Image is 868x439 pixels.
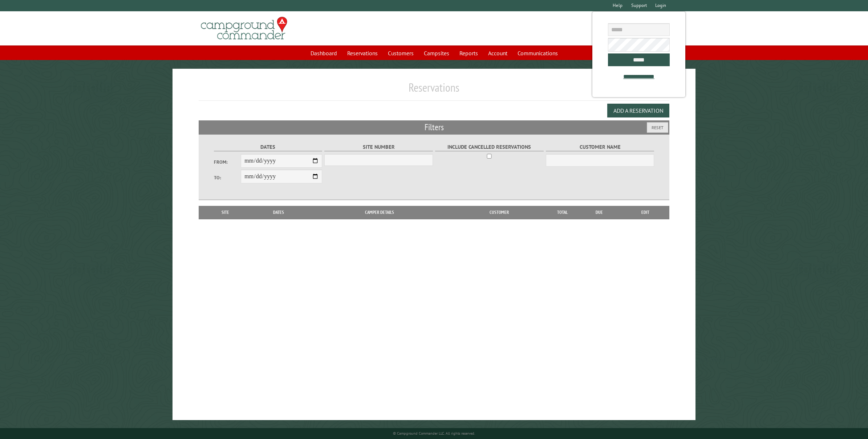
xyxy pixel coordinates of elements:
th: Camper Details [309,206,450,219]
button: Reset [647,122,668,133]
a: Account [484,46,512,60]
th: Due [577,206,622,219]
label: To: [214,174,241,181]
small: © Campground Commander LLC. All rights reserved. [393,431,475,436]
label: Include Cancelled Reservations [435,143,543,151]
th: Edit [622,206,670,219]
h2: Filters [199,120,670,134]
th: Site [202,206,248,219]
button: Add a Reservation [607,104,669,117]
a: Campsites [419,46,454,60]
a: Reports [455,46,482,60]
label: Customer Name [546,143,654,151]
a: Dashboard [306,46,341,60]
th: Dates [248,206,309,219]
a: Customers [384,46,418,60]
label: Dates [214,143,322,151]
a: Reservations [343,46,382,60]
img: Campground Commander [199,14,289,43]
th: Total [548,206,577,219]
label: From: [214,159,241,165]
label: Site Number [324,143,433,151]
h1: Reservations [199,80,670,100]
a: Communications [513,46,562,60]
th: Customer [450,206,548,219]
